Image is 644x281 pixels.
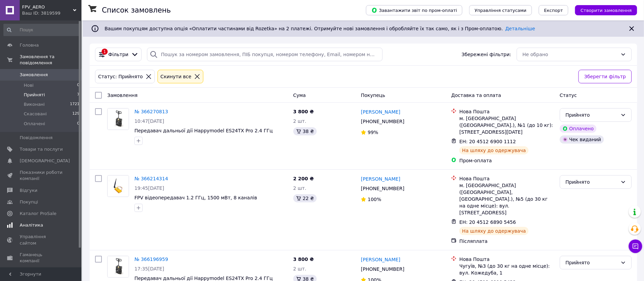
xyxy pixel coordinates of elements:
span: Управління сайтом [20,234,63,246]
div: Ваш ID: 3819599 [22,10,81,16]
div: [PHONE_NUMBER] [360,264,406,274]
span: Скасовані [24,111,47,117]
span: Замовлення [107,93,137,98]
a: [PERSON_NAME] [361,256,400,263]
span: 100% [368,197,381,202]
a: Фото товару [107,256,129,278]
span: 0 [77,121,79,127]
a: [PERSON_NAME] [361,176,400,182]
div: Прийнято [566,111,618,119]
button: Зберегти фільтр [578,70,632,83]
span: Замовлення [20,72,48,78]
span: Експорт [544,8,563,13]
span: Доставка та оплата [451,93,501,98]
div: Прийнято [566,178,618,186]
span: Покупець [361,93,385,98]
div: На шляху до одержувача [459,227,529,235]
a: № 366214314 [134,176,168,181]
span: 19:45[DATE] [134,185,164,191]
span: ЕН: 20 4512 6900 1112 [459,139,516,144]
span: Фільтри [108,51,128,58]
span: Зберегти фільтр [584,73,626,80]
span: Виконані [24,101,45,108]
span: Каталог ProSale [20,211,56,217]
span: Створити замовлення [581,8,632,13]
span: FPV_AERO [22,4,73,10]
span: 2 шт. [293,266,307,271]
span: Статус [560,93,577,98]
div: 38 ₴ [293,127,317,135]
input: Пошук [3,24,80,36]
a: Фото товару [107,175,129,197]
span: 2 шт. [293,118,307,124]
img: Фото товару [108,176,129,197]
div: Cкинути все [159,73,193,80]
div: Чек виданий [560,135,604,144]
h1: Список замовлень [102,6,171,14]
span: Аналітика [20,222,43,228]
a: Детальніше [505,26,535,31]
div: На шляху до одержувача [459,146,529,154]
span: Відгуки [20,187,37,194]
button: Управління статусами [469,5,532,15]
span: Вашим покупцям доступна опція «Оплатити частинами від Rozetka» на 2 платежі. Отримуйте нові замов... [105,26,535,31]
span: Управління статусами [475,8,527,13]
span: Повідомлення [20,135,53,141]
div: [PHONE_NUMBER] [360,184,406,193]
a: Створити замовлення [568,7,637,13]
button: Створити замовлення [575,5,637,15]
span: Нові [24,82,34,88]
button: Чат з покупцем [629,239,642,253]
div: Нова Пошта [459,108,554,115]
span: Cума [293,93,306,98]
a: Передавач дальньої дії Happymodel ES24TX Pro 2.4 ГГц [134,128,273,133]
a: FPV відеопередавач 1.2 ГГц, 1500 мВт, 8 каналів [134,195,257,200]
span: Товари та послуги [20,146,63,152]
span: Прийняті [24,92,45,98]
div: [PHONE_NUMBER] [360,117,406,126]
span: 7 [77,92,79,98]
a: Передавач дальньої дії Happymodel ES24TX Pro 2.4 ГГц [134,276,273,281]
a: Фото товару [107,108,129,130]
span: Оплачені [24,121,45,127]
span: Показники роботи компанії [20,169,63,182]
div: Пром-оплата [459,157,554,164]
span: Завантажити звіт по пром-оплаті [371,7,457,13]
span: 2 шт. [293,185,307,191]
div: м. [GEOGRAPHIC_DATA] ([GEOGRAPHIC_DATA], [GEOGRAPHIC_DATA].), №5 (до 30 кг на одне місце): вул. [... [459,182,554,216]
button: Завантажити звіт по пром-оплаті [366,5,462,15]
span: 3 800 ₴ [293,257,314,262]
div: Нова Пошта [459,175,554,182]
span: 10:47[DATE] [134,118,164,124]
input: Пошук за номером замовлення, ПІБ покупця, номером телефону, Email, номером накладної [147,48,383,61]
div: Статус: Прийнято [97,73,144,80]
a: № 366270813 [134,109,168,114]
div: Чугуїв, №3 (до 30 кг на одне місце): вул. Кожедуба, 1 [459,263,554,276]
img: Фото товару [108,109,129,130]
span: 1721 [70,101,79,108]
span: 99% [368,130,378,135]
span: Головна [20,42,39,48]
span: 129 [72,111,79,117]
span: Замовлення та повідомлення [20,54,81,66]
a: [PERSON_NAME] [361,109,400,115]
img: Фото товару [108,256,129,277]
div: Оплачено [560,125,596,133]
a: № 366196959 [134,257,168,262]
div: м. [GEOGRAPHIC_DATA] ([GEOGRAPHIC_DATA].), №1 (до 10 кг): [STREET_ADDRESS][DATE] [459,115,554,135]
div: Післяплата [459,238,554,245]
div: 22 ₴ [293,194,317,202]
div: Не обрано [522,51,618,58]
span: Покупці [20,199,38,205]
span: Збережені фільтри: [462,51,511,58]
button: Експорт [539,5,569,15]
span: [DEMOGRAPHIC_DATA] [20,158,70,164]
span: 17:35[DATE] [134,266,164,271]
span: Гаманець компанії [20,252,63,264]
span: 2 200 ₴ [293,176,314,181]
span: 0 [77,82,79,88]
span: ЕН: 20 4512 6890 5456 [459,219,516,225]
